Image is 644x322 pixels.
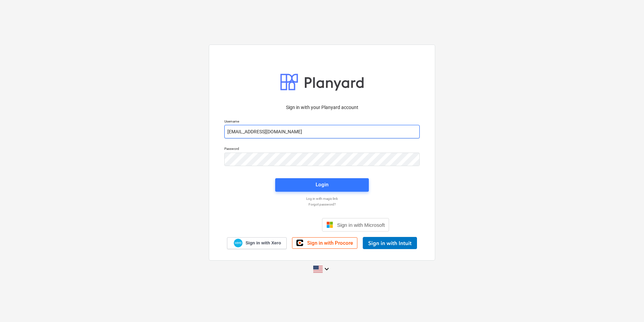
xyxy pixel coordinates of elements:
[246,240,281,246] span: Sign in with Xero
[227,237,287,249] a: Sign in with Xero
[224,104,420,111] p: Sign in with your Planyard account
[337,222,385,228] span: Sign in with Microsoft
[224,125,420,138] input: Username
[221,196,423,201] a: Log in with magic link
[252,217,320,232] iframe: Sign in with Google Button
[326,221,333,228] img: Microsoft logo
[323,265,331,273] i: keyboard_arrow_down
[316,180,328,189] div: Login
[224,146,420,152] p: Password
[307,240,353,246] span: Sign in with Procore
[275,178,369,192] button: Login
[224,119,420,125] p: Username
[221,202,423,207] a: Forgot password?
[292,237,357,249] a: Sign in with Procore
[234,239,243,248] img: Xero logo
